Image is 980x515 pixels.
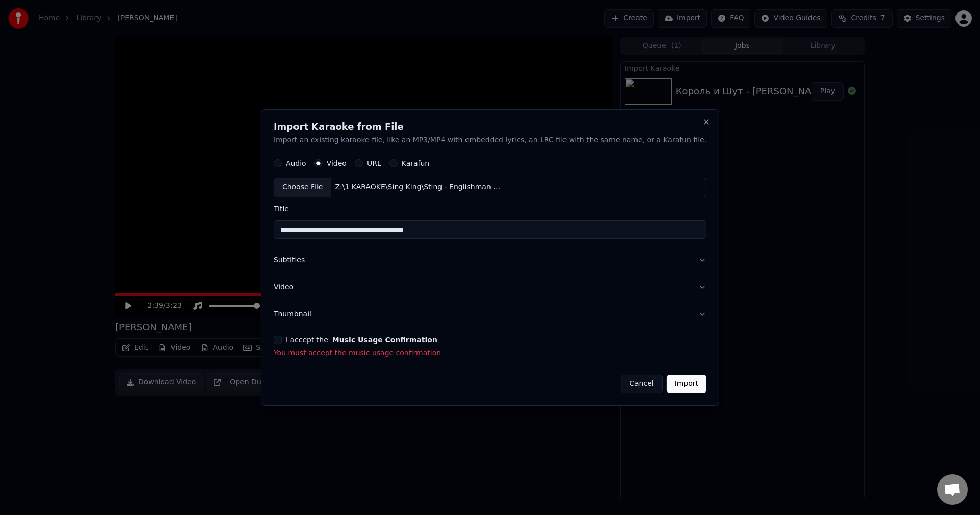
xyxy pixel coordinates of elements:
label: I accept the [286,336,437,344]
h2: Import Karaoke from File [274,122,706,131]
button: Import [667,375,706,393]
button: Subtitles [274,248,706,274]
button: Thumbnail [274,301,706,328]
label: Video [327,160,347,167]
label: Title [274,206,706,213]
button: Cancel [621,375,662,393]
p: Import an existing karaoke file, like an MP3/MP4 with embedded lyrics, an LRC file with the same ... [274,135,706,145]
div: Z:\1 KARAOKE\Sing King\Sting - Englishman In [US_STATE] (Karaoke Version).mp4 [331,183,504,193]
label: Karafun [402,160,430,167]
label: URL [367,160,381,167]
div: Choose File [274,179,331,197]
button: Video [274,275,706,301]
label: Audio [286,160,306,167]
p: You must accept the music usage confirmation [274,348,706,358]
button: I accept the [332,336,437,344]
